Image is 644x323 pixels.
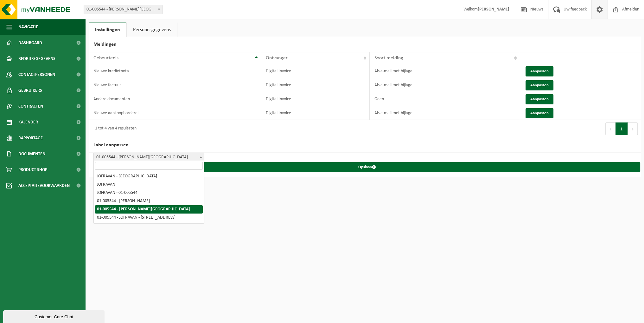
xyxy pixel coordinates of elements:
li: 01-005544 - [PERSON_NAME][GEOGRAPHIC_DATA] [95,205,203,214]
h2: Meldingen [89,37,641,52]
td: Digital Invoice [261,106,370,120]
span: Documenten [18,146,45,162]
span: Contracten [18,98,43,114]
li: JOFRAVAN - 01-005544 [95,189,203,197]
td: Als e-mail met bijlage [370,78,520,92]
button: Aanpassen [526,66,553,76]
span: 01-005544 - JOFRAVAN - ELVERDINGE [84,5,162,14]
button: Aanpassen [526,80,553,90]
li: JOFRAVAN [95,181,203,189]
button: Previous [605,122,615,135]
span: Product Shop [18,162,47,178]
span: Rapportage [18,130,43,146]
td: Digital Invoice [261,92,370,106]
td: Nieuwe kredietnota [89,64,261,78]
button: Opslaan [94,162,640,172]
span: 01-005544 - JOFRAVAN - ELVERDINGE [93,153,204,162]
a: Instellingen [89,23,126,37]
strong: [PERSON_NAME] [478,7,509,12]
span: 01-005544 - JOFRAVAN - ELVERDINGE [94,153,204,162]
span: Bedrijfsgegevens [18,51,55,67]
span: Navigatie [18,19,38,35]
li: JOFRAVAN - [GEOGRAPHIC_DATA] [95,172,203,181]
td: Nieuwe factuur [89,78,261,92]
button: Aanpassen [526,108,553,118]
td: Andere documenten [89,92,261,106]
iframe: chat widget [3,309,106,323]
span: Soort melding [374,56,403,61]
li: 01-005544 - [PERSON_NAME] [95,197,203,205]
td: Nieuwe aankoopborderel [89,106,261,120]
button: Next [628,122,638,135]
td: Digital Invoice [261,64,370,78]
span: Gebruikers [18,82,42,98]
a: Persoonsgegevens [127,23,177,37]
td: Digital Invoice [261,78,370,92]
span: Gebeurtenis [93,56,118,61]
div: 1 tot 4 van 4 resultaten [92,123,137,135]
h2: Label aanpassen [89,138,641,153]
button: 1 [615,122,628,135]
span: Contactpersonen [18,67,55,82]
td: Geen [370,92,520,106]
span: Kalender [18,114,38,130]
li: 01-005544 - JOFRAVAN - [STREET_ADDRESS] [95,214,203,222]
span: Ontvanger [266,56,288,61]
span: 01-005544 - JOFRAVAN - ELVERDINGE [84,5,163,14]
td: Als e-mail met bijlage [370,64,520,78]
td: Als e-mail met bijlage [370,106,520,120]
button: Aanpassen [526,94,553,104]
span: Dashboard [18,35,42,51]
span: Acceptatievoorwaarden [18,178,70,194]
